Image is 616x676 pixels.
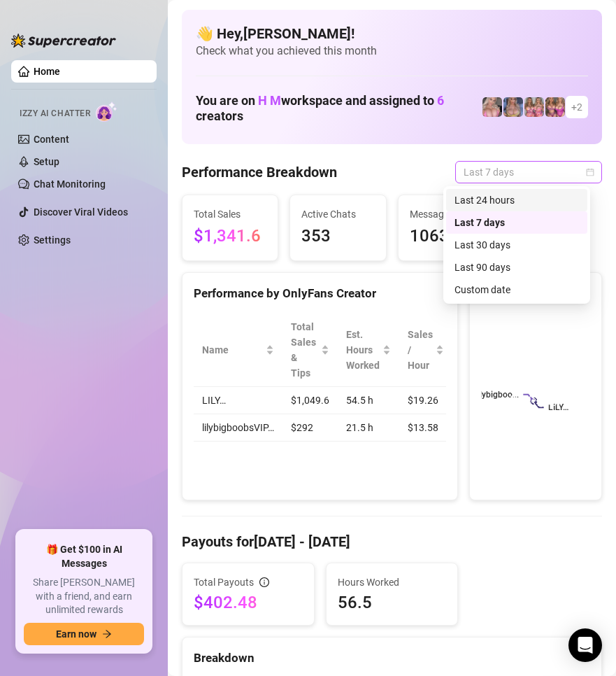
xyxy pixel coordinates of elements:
span: Total Payouts [194,575,254,590]
div: Open Intercom Messenger [568,628,602,662]
td: 21.5 h [338,414,399,442]
th: Total Sales & Tips [282,314,338,387]
div: Last 24 hours [446,189,587,211]
td: 54.5 h [338,387,399,414]
div: Last 24 hours [454,192,579,208]
span: 1063 [410,223,482,250]
div: Last 30 days [446,234,587,256]
img: logo-BBDzfeDw.svg [11,34,116,48]
span: Total Sales [194,206,266,222]
h1: You are on workspace and assigned to creators [196,93,482,124]
span: Active Chats [301,206,374,222]
span: Earn now [56,628,96,640]
span: calendar [586,168,594,176]
a: Chat Monitoring [34,178,106,190]
div: Custom date [454,282,579,297]
td: $1,049.6 [282,387,338,414]
a: Settings [34,234,71,246]
span: Hours Worked [338,575,447,590]
div: Last 90 days [446,256,587,279]
div: Last 7 days [454,215,579,230]
img: lilybigboobvip [482,97,502,117]
span: Last 7 days [464,162,594,183]
img: hotmomlove [545,97,565,117]
img: AI Chatter [96,101,117,122]
a: Content [34,134,69,145]
div: Breakdown [194,649,590,668]
div: Est. Hours Worked [346,327,380,373]
button: Earn nowarrow-right [24,623,144,645]
text: LILY… [548,402,568,412]
span: arrow-right [102,629,112,639]
span: H M [258,93,281,108]
img: hotmomsvip [524,97,544,117]
h4: 👋 Hey, [PERSON_NAME] ! [196,24,588,43]
div: Custom date [446,279,587,301]
div: Performance by OnlyFans Creator [194,284,446,303]
span: Sales / Hour [408,327,433,373]
td: lilybigboobsVIP… [194,414,282,442]
a: Setup [34,156,59,167]
span: info-circle [259,577,269,587]
span: Name [202,342,263,358]
div: Last 90 days [454,260,579,275]
span: 6 [437,93,444,108]
span: 56.5 [338,591,447,614]
span: 🎁 Get $100 in AI Messages [24,543,144,570]
td: LILY… [194,387,282,414]
div: Last 30 days [454,237,579,253]
h4: Performance Breakdown [182,162,337,182]
text: lilybigboo... [476,390,520,400]
span: $1,341.6 [194,223,266,250]
span: Total Sales & Tips [291,319,318,381]
a: Home [34,66,60,77]
td: $19.26 [399,387,452,414]
span: + 2 [571,99,582,115]
span: Izzy AI Chatter [20,107,90,120]
span: Messages Sent [410,206,482,222]
span: Share [PERSON_NAME] with a friend, and earn unlimited rewards [24,576,144,617]
h4: Payouts for [DATE] - [DATE] [182,532,602,551]
th: Name [194,314,282,387]
span: Check what you achieved this month [196,43,588,59]
div: Last 7 days [446,211,587,234]
img: lilybigboobs [503,97,523,117]
th: Sales / Hour [399,314,452,387]
span: $402.48 [194,591,303,614]
td: $13.58 [399,414,452,442]
span: 353 [301,223,374,250]
a: Discover Viral Videos [34,206,128,218]
td: $292 [282,414,338,442]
